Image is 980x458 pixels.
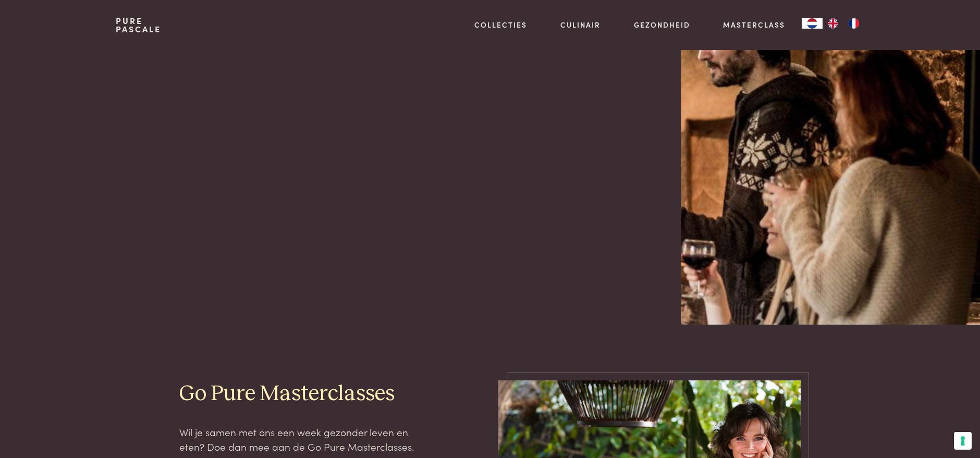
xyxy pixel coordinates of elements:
[802,18,823,29] div: Language
[116,17,161,33] a: PurePascale
[843,18,864,29] a: FR
[179,380,418,408] h2: Go Pure Masterclasses
[723,19,785,30] a: Masterclass
[823,18,843,29] a: EN
[954,432,972,450] button: Uw voorkeuren voor toestemming voor trackingtechnologieën
[560,19,601,30] a: Culinair
[823,18,864,29] ul: Language list
[634,19,690,30] a: Gezondheid
[802,18,823,29] a: NL
[474,19,527,30] a: Collecties
[802,18,864,29] aside: Language selected: Nederlands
